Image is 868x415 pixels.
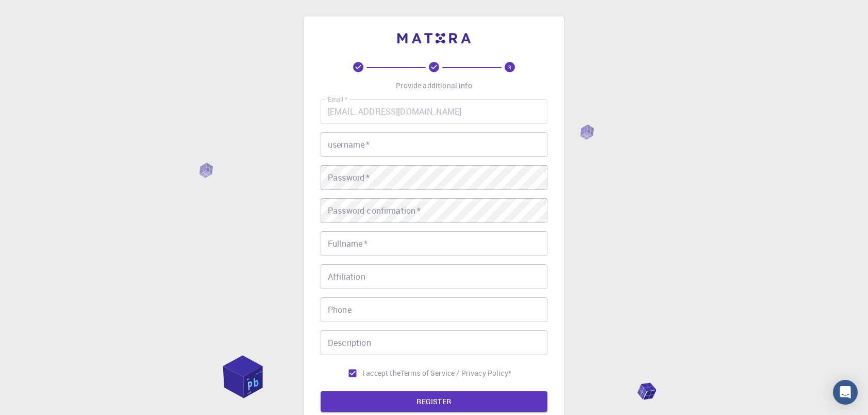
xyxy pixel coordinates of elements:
a: Terms of Service / Privacy Policy* [400,368,511,378]
text: 3 [508,63,511,71]
p: Terms of Service / Privacy Policy * [400,368,511,378]
p: Provide additional info [396,81,472,91]
button: REGISTER [321,391,547,412]
span: I accept the [362,368,400,378]
label: Email [328,95,347,104]
div: Open Intercom Messenger [833,380,858,405]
